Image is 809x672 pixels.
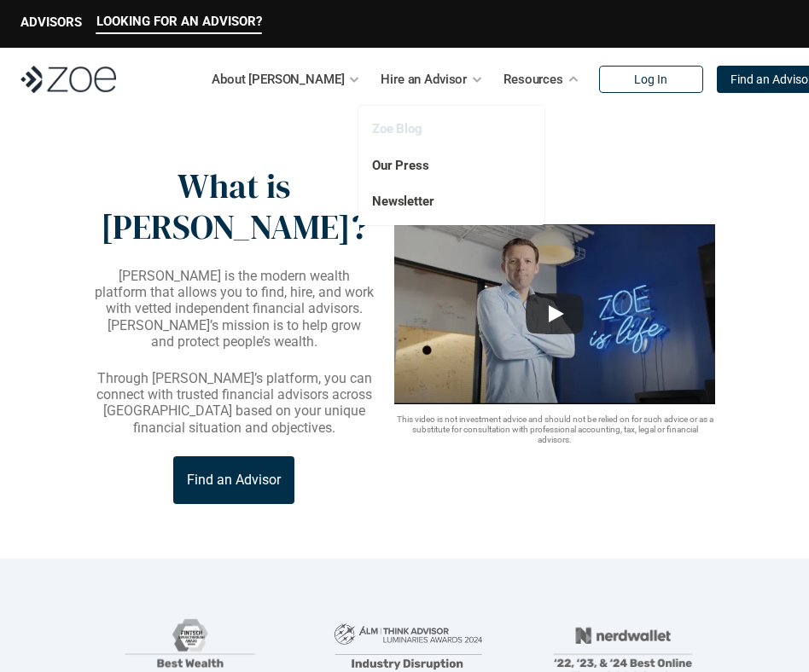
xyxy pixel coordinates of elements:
[526,293,584,334] button: Play
[95,268,374,350] p: [PERSON_NAME] is the modern wealth platform that allows you to find, hire, and work with vetted i...
[394,414,715,445] p: This video is not investment advice and should not be relied on for such advice or as a substitut...
[173,456,294,504] a: Find an Advisor
[187,472,281,488] p: Find an Advisor
[599,66,703,93] a: Log In
[394,224,715,404] img: sddefault.webp
[372,158,429,173] span: Our Press
[212,67,344,92] p: About [PERSON_NAME]
[20,14,82,30] p: ADVISORS
[381,67,467,92] p: Hire an Advisor
[95,370,374,436] p: Through [PERSON_NAME]’s platform, you can connect with trusted financial advisors across [GEOGRAP...
[96,14,262,29] p: LOOKING FOR AN ADVISOR?
[634,72,667,87] p: Log In
[372,194,434,209] a: Newsletter
[503,67,563,92] p: Resources
[372,121,422,136] a: Zoe Blog
[95,165,373,247] p: What is [PERSON_NAME]?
